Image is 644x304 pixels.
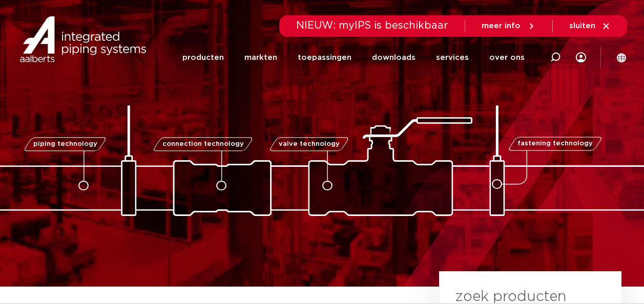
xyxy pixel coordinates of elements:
span: valve technology [279,141,340,147]
span: piping technology [33,141,97,147]
a: producten [182,37,224,78]
span: connection technology [162,141,243,147]
a: services [436,37,469,78]
nav: Menu [182,37,525,78]
div: my IPS [576,37,586,78]
a: over ons [489,37,525,78]
span: fastening technology [517,141,593,147]
span: NIEUW: myIPS is beschikbaar [296,20,448,31]
span: meer info [482,22,521,30]
span: sluiten [569,22,595,30]
a: sluiten [569,21,611,31]
a: markten [244,37,277,78]
a: toepassingen [298,37,351,78]
a: meer info [482,21,536,31]
a: downloads [372,37,416,78]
